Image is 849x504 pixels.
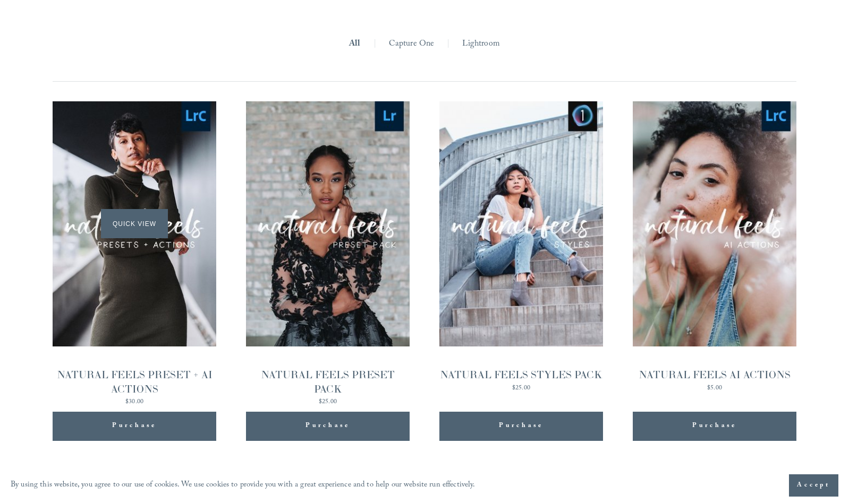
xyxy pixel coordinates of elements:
[349,36,360,53] a: All
[101,209,167,238] span: Quick View
[639,368,791,382] div: NATURAL FEELS AI ACTIONS
[789,474,838,497] button: Accept
[633,101,796,394] a: NATURAL FEELS AI ACTIONS
[633,412,796,441] button: Purchase
[373,36,376,53] span: |
[112,420,157,433] span: Purchase
[53,412,216,441] button: Purchase
[447,36,449,53] span: |
[389,36,435,53] a: Capture One
[499,420,544,433] span: Purchase
[797,480,830,491] span: Accept
[53,101,216,408] a: NATURAL FEELS PRESET + AI ACTIONS
[462,36,499,53] a: Lightroom
[246,412,410,441] button: Purchase
[440,368,602,382] div: NATURAL FEELS STYLES PACK
[246,368,410,396] div: NATURAL FEELS PRESET PACK
[305,420,350,433] span: Purchase
[53,368,216,396] div: NATURAL FEELS PRESET + AI ACTIONS
[639,385,791,392] div: $5.00
[246,101,410,408] a: NATURAL FEELS PRESET PACK
[440,385,602,392] div: $25.00
[692,420,737,433] span: Purchase
[53,399,216,405] div: $30.00
[439,412,603,441] button: Purchase
[11,478,476,493] p: By using this website, you agree to our use of cookies. We use cookies to provide you with a grea...
[439,101,603,394] a: NATURAL FEELS STYLES PACK
[246,399,410,405] div: $25.00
